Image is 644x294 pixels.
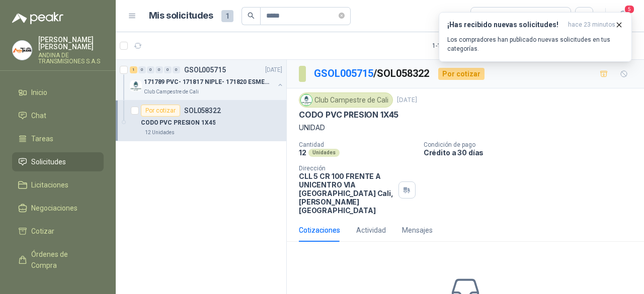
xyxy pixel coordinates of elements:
p: [DATE] [265,65,282,75]
span: Solicitudes [31,156,66,167]
span: close-circle [339,13,345,19]
p: CODO PVC PRESION 1X45 [141,118,215,128]
span: Licitaciones [31,179,68,190]
img: Logo peakr [12,12,63,24]
div: 0 [164,66,172,73]
div: 12 Unidades [141,129,179,137]
a: Por cotizarSOL058322CODO PVC PRESION 1X4512 Unidades [116,101,286,141]
div: Unidades [308,149,340,157]
div: 0 [173,66,180,73]
p: CLL 5 CR 100 FRENTE A UNICENTRO VIA [GEOGRAPHIC_DATA] Cali , [PERSON_NAME][GEOGRAPHIC_DATA] [299,172,394,215]
div: 0 [138,66,146,73]
p: SOL058322 [184,107,221,114]
h3: ¡Has recibido nuevas solicitudes! [447,21,564,29]
span: Cotizar [31,226,54,237]
span: hace 23 minutos [568,21,615,29]
p: Los compradores han publicado nuevas solicitudes en tus categorías. [447,35,623,53]
a: Tareas [12,129,104,148]
div: Cotizaciones [299,225,340,236]
a: Negociaciones [12,199,104,218]
span: Negociaciones [31,203,77,214]
button: ¡Has recibido nuevas solicitudes!hace 23 minutos Los compradores han publicado nuevas solicitudes... [439,12,632,62]
span: 5 [624,5,635,14]
div: Por cotizar [141,105,180,117]
div: 0 [155,66,163,73]
p: [PERSON_NAME] [PERSON_NAME] [38,36,104,50]
a: Solicitudes [12,152,104,171]
span: Chat [31,110,46,121]
h1: Mis solicitudes [149,9,213,23]
div: Por cotizar [438,68,485,80]
span: Órdenes de Compra [31,249,94,271]
div: Club Campestre de Cali [299,92,393,108]
p: 12 [299,148,306,157]
span: search [248,12,255,19]
div: Todas [477,11,498,22]
p: ANDINA DE TRANSMISIONES S.A.S [38,52,104,64]
p: UNIDAD [299,122,632,133]
span: close-circle [339,11,345,21]
span: Tareas [31,133,53,144]
span: Inicio [31,87,47,98]
p: Crédito a 30 días [424,148,640,157]
button: 5 [614,7,632,25]
p: GSOL005715 [184,66,226,73]
p: Dirección [299,165,394,172]
div: 1 [130,66,137,73]
div: Actividad [356,225,386,236]
div: 0 [147,66,154,73]
span: 1 [221,10,233,22]
a: Cotizar [12,222,104,241]
p: CODO PVC PRESION 1X45 [299,110,398,120]
img: Company Logo [130,80,142,92]
p: [DATE] [397,95,417,105]
img: Company Logo [301,94,312,106]
p: 171789 PVC- 171817 NIPLE- 171820 ESMERIL [144,77,269,87]
a: Chat [12,106,104,125]
a: 1 0 0 0 0 0 GSOL005715[DATE] Company Logo171789 PVC- 171817 NIPLE- 171820 ESMERILClub Campestre d... [130,64,284,96]
p: Condición de pago [424,141,640,148]
p: Club Campestre de Cali [144,88,199,96]
a: Inicio [12,83,104,102]
a: Licitaciones [12,175,104,194]
a: GSOL005715 [314,67,373,79]
div: 1 - 1 de 1 [432,38,484,54]
p: Cantidad [299,141,416,148]
p: / SOL058322 [314,66,430,81]
div: Mensajes [402,225,433,236]
a: Órdenes de Compra [12,245,104,275]
img: Company Logo [13,41,32,60]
